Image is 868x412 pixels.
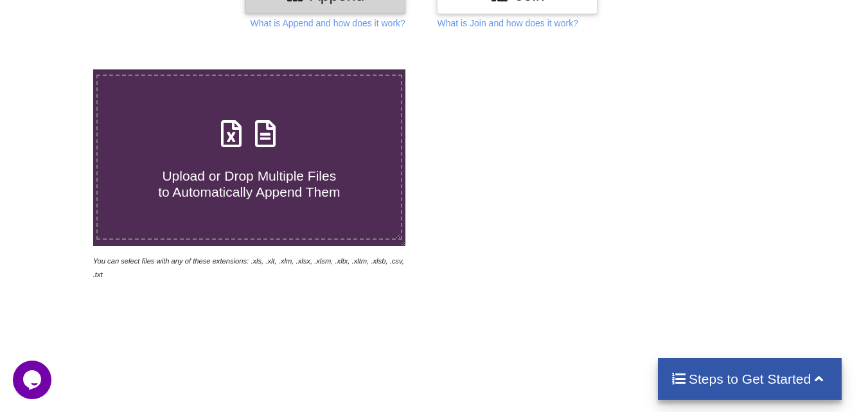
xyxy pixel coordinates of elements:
[251,17,405,30] p: What is Append and how does it work?
[13,361,54,399] iframe: chat widget
[93,257,404,278] i: You can select files with any of these extensions: .xls, .xlt, .xlm, .xlsx, .xlsm, .xltx, .xltm, ...
[158,168,340,199] span: Upload or Drop Multiple Files to Automatically Append Them
[671,371,829,387] h4: Steps to Get Started
[437,17,578,30] p: What is Join and how does it work?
